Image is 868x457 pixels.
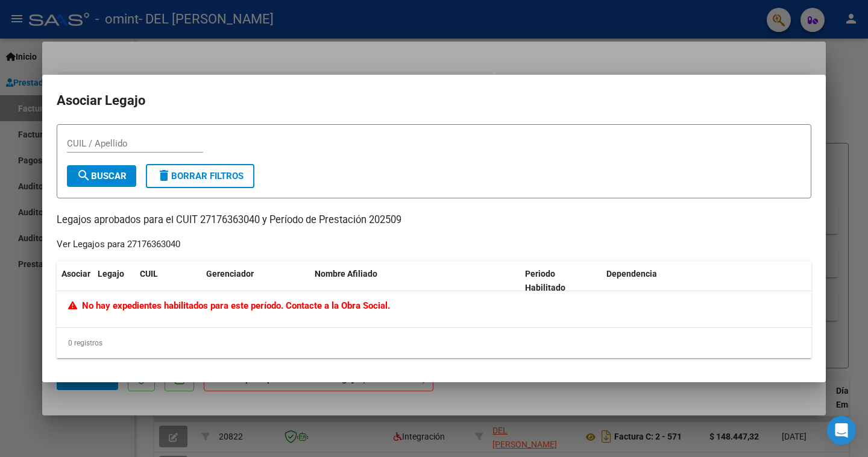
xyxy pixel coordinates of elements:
datatable-header-cell: Periodo Habilitado [520,261,602,301]
datatable-header-cell: Asociar [57,261,93,301]
datatable-header-cell: Dependencia [602,261,812,301]
datatable-header-cell: Gerenciador [201,261,310,301]
span: Legajo [98,269,124,279]
span: CUIL [140,269,158,279]
datatable-header-cell: CUIL [135,261,201,301]
span: Gerenciador [206,269,254,279]
div: Open Intercom Messenger [827,416,856,445]
p: Legajos aprobados para el CUIT 27176363040 y Período de Prestación 202509 [57,213,811,228]
span: Borrar Filtros [157,171,244,181]
span: No hay expedientes habilitados para este período. Contacte a la Obra Social. [68,300,390,311]
div: 0 registros [57,328,811,358]
span: Asociar [61,269,90,279]
mat-icon: search [77,168,91,183]
span: Buscar [77,171,127,181]
span: Nombre Afiliado [315,269,377,279]
datatable-header-cell: Nombre Afiliado [310,261,520,301]
button: Buscar [67,165,136,187]
span: Dependencia [606,269,657,279]
button: Borrar Filtros [146,164,254,188]
h2: Asociar Legajo [57,89,811,112]
div: Ver Legajos para 27176363040 [57,238,180,251]
span: Periodo Habilitado [525,269,565,292]
mat-icon: delete [157,168,171,183]
datatable-header-cell: Legajo [93,261,135,301]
